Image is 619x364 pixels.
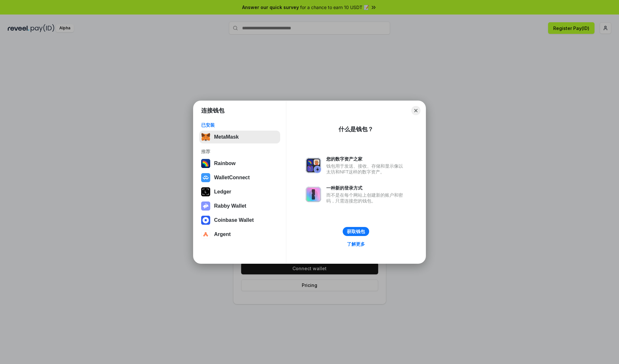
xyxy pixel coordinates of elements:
[214,189,231,195] div: Ledger
[201,230,210,239] img: svg+xml,%3Csvg%20width%3D%2228%22%20height%3D%2228%22%20viewBox%3D%220%200%2028%2028%22%20fill%3D...
[199,171,280,184] button: WalletConnect
[201,216,210,225] img: svg+xml,%3Csvg%20width%3D%2228%22%20height%3D%2228%22%20viewBox%3D%220%200%2028%2028%22%20fill%3D...
[214,161,236,166] div: Rainbow
[201,107,224,114] h1: 连接钱包
[347,229,365,234] div: 获取钱包
[201,202,210,211] img: svg+xml,%3Csvg%20xmlns%3D%22http%3A%2F%2Fwww.w3.org%2F2000%2Fsvg%22%20fill%3D%22none%22%20viewBox...
[201,122,278,128] div: 已安装
[306,187,321,202] img: svg+xml,%3Csvg%20xmlns%3D%22http%3A%2F%2Fwww.w3.org%2F2000%2Fsvg%22%20fill%3D%22none%22%20viewBox...
[199,200,280,212] button: Rabby Wallet
[214,217,254,223] div: Coinbase Wallet
[199,185,280,198] button: Ledger
[326,185,406,191] div: 一种新的登录方式
[201,159,210,168] img: svg+xml,%3Csvg%20width%3D%22120%22%20height%3D%22120%22%20viewBox%3D%220%200%20120%20120%22%20fil...
[343,240,369,248] a: 了解更多
[411,106,420,115] button: Close
[214,134,239,140] div: MetaMask
[343,227,369,236] button: 获取钱包
[199,131,280,143] button: MetaMask
[339,125,373,133] div: 什么是钱包？
[199,228,280,241] button: Argent
[326,156,406,162] div: 您的数字资产之家
[201,187,210,196] img: svg+xml,%3Csvg%20xmlns%3D%22http%3A%2F%2Fwww.w3.org%2F2000%2Fsvg%22%20width%3D%2228%22%20height%3...
[326,163,406,175] div: 钱包用于发送、接收、存储和显示像以太坊和NFT这样的数字资产。
[199,214,280,227] button: Coinbase Wallet
[201,173,210,182] img: svg+xml,%3Csvg%20width%3D%2228%22%20height%3D%2228%22%20viewBox%3D%220%200%2028%2028%22%20fill%3D...
[214,203,246,209] div: Rabby Wallet
[214,231,231,237] div: Argent
[201,149,278,154] div: 推荐
[306,158,321,173] img: svg+xml,%3Csvg%20xmlns%3D%22http%3A%2F%2Fwww.w3.org%2F2000%2Fsvg%22%20fill%3D%22none%22%20viewBox...
[201,133,210,142] img: svg+xml,%3Csvg%20fill%3D%22none%22%20height%3D%2233%22%20viewBox%3D%220%200%2035%2033%22%20width%...
[347,241,365,247] div: 了解更多
[214,175,250,181] div: WalletConnect
[199,157,280,170] button: Rainbow
[326,192,406,204] div: 而不是在每个网站上创建新的账户和密码，只需连接您的钱包。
